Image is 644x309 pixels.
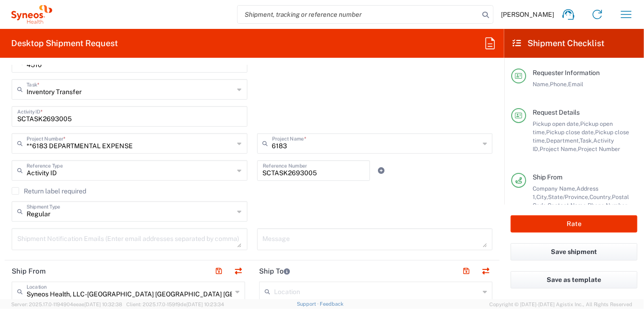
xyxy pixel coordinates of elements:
[238,6,479,23] input: Shipment, tracking or reference number
[536,193,548,200] span: City,
[578,145,620,152] span: Project Number
[501,10,554,19] span: [PERSON_NAME]
[186,302,224,307] span: [DATE] 10:23:34
[12,267,46,276] h2: Ship From
[375,164,388,177] a: Add Reference
[548,193,589,200] span: State/Province,
[126,302,224,307] span: Client: 2025.17.0-159f9de
[588,202,627,209] span: Phone Number
[533,109,580,116] span: Request Details
[548,202,588,209] span: Contact Name,
[511,271,637,288] button: Save as template
[533,173,562,181] span: Ship From
[489,300,633,309] span: Copyright © [DATE]-[DATE] Agistix Inc., All Rights Reserved
[533,185,576,192] span: Company Name,
[511,215,637,233] button: Rate
[11,302,122,307] span: Server: 2025.17.0-1194904eeae
[297,301,320,307] a: Support
[568,81,583,88] span: Email
[533,69,600,76] span: Requester Information
[533,81,550,88] span: Name,
[320,301,344,307] a: Feedback
[540,145,578,152] span: Project Name,
[546,129,595,136] span: Pickup close date,
[513,38,604,49] h2: Shipment Checklist
[259,267,290,276] h2: Ship To
[580,137,593,144] span: Task,
[84,302,122,307] span: [DATE] 10:32:38
[11,38,118,49] h2: Desktop Shipment Request
[12,187,86,195] label: Return label required
[589,193,612,200] span: Country,
[511,243,637,261] button: Save shipment
[550,81,568,88] span: Phone,
[533,120,580,127] span: Pickup open date,
[546,137,580,144] span: Department,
